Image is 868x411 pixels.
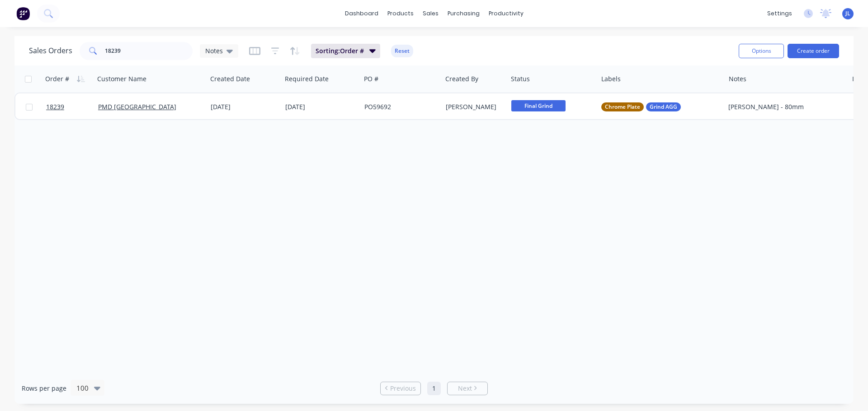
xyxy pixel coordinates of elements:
[381,384,420,393] a: Previous page
[788,44,839,58] button: Create order
[285,102,357,111] div: [DATE]
[29,46,72,55] h1: Sales Orders
[316,46,364,55] span: Sorting: Order #
[105,42,193,60] input: Search...
[383,7,418,20] div: products
[22,384,66,393] span: Rows per page
[484,7,528,20] div: productivity
[446,102,501,111] div: [PERSON_NAME]
[601,102,681,111] button: Chrome PlateGrind AGG
[511,74,530,83] div: Status
[340,7,383,20] a: dashboard
[377,382,491,395] ul: Pagination
[390,384,416,393] span: Previous
[211,102,278,111] div: [DATE]
[443,7,484,20] div: purchasing
[364,74,378,83] div: PO #
[285,74,329,83] div: Required Date
[418,7,443,20] div: sales
[448,384,487,393] a: Next page
[728,102,838,111] div: [PERSON_NAME] - 80mm
[16,7,30,20] img: Factory
[601,74,621,83] div: Labels
[46,93,98,120] a: 18239
[364,102,434,111] div: PO59692
[763,7,797,20] div: settings
[729,74,746,83] div: Notes
[445,74,478,83] div: Created By
[427,382,441,395] a: Page 1 is your current page
[311,44,380,58] button: Sorting:Order #
[739,44,784,58] button: Options
[210,74,250,83] div: Created Date
[511,100,566,111] span: Final Grind
[845,9,850,18] span: JL
[97,74,146,83] div: Customer Name
[46,102,64,111] span: 18239
[391,45,413,57] button: Reset
[650,102,677,111] span: Grind AGG
[45,74,69,83] div: Order #
[98,102,176,111] a: PMD [GEOGRAPHIC_DATA]
[458,384,472,393] span: Next
[205,46,223,55] span: Notes
[605,102,640,111] span: Chrome Plate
